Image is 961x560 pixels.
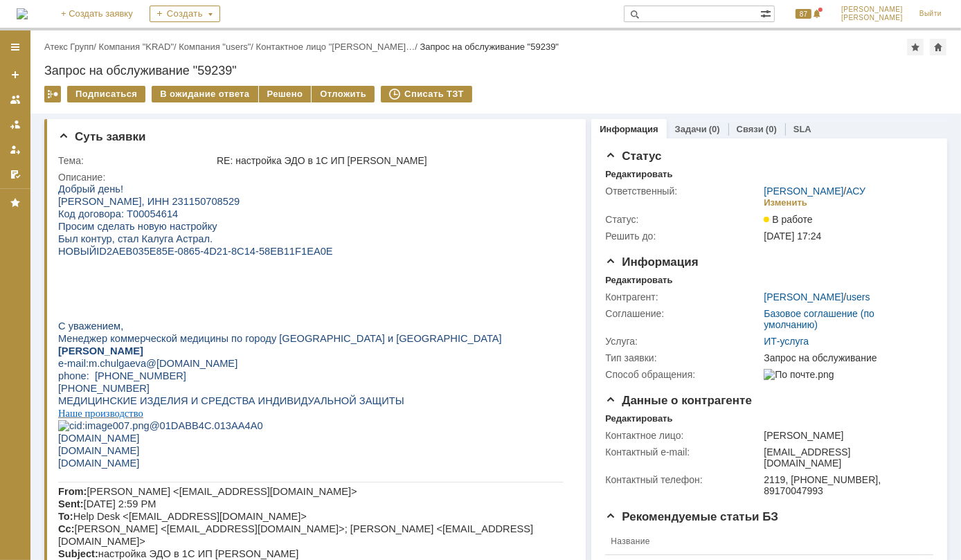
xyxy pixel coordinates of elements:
[796,9,811,19] span: 87
[39,175,42,186] span: .
[42,175,88,186] span: chulgaeva
[605,446,761,458] div: Контактный e-mail:
[179,42,251,52] a: Компания "users"
[58,155,214,166] div: Тема:
[44,42,99,52] div: /
[764,291,870,302] div: /
[217,155,567,166] div: RE: настройка ЭДО в 1С ИП [PERSON_NAME]
[764,231,821,242] span: [DATE] 17:24
[764,308,874,330] a: Базовое соглашение (по умолчанию)
[764,186,843,197] a: [PERSON_NAME]
[737,124,764,134] a: Связи
[179,42,255,52] div: /
[930,39,946,55] div: Сделать домашней страницей
[17,8,28,19] a: Перейти на домашнюю страницу
[846,291,870,302] a: users
[605,352,761,363] div: Тип заявки:
[605,186,761,197] div: Ответственный:
[764,197,807,208] div: Изменить
[605,291,761,302] div: Контрагент:
[764,352,927,363] div: Запрос на обслуживание
[605,474,761,485] div: Контактный телефон:
[766,124,777,134] div: (0)
[605,336,761,347] div: Услуга:
[846,186,865,197] a: АСУ
[44,64,947,78] div: Запрос на обслуживание "59239"
[256,42,420,52] div: /
[709,124,720,134] div: (0)
[764,291,843,302] a: [PERSON_NAME]
[17,8,28,19] img: logo
[44,42,93,52] a: Атекс Групп
[4,114,26,136] a: Заявки в моей ответственности
[764,336,809,347] a: ИТ-услуга
[605,214,761,225] div: Статус:
[40,540,43,551] span: .
[605,169,672,180] div: Редактировать
[764,214,812,225] span: В работе
[841,14,903,22] span: [PERSON_NAME]
[907,39,924,55] div: Добавить в избранное
[605,308,761,319] div: Соглашение:
[605,510,778,523] span: Рекомендуемые статьи БЗ
[605,430,761,441] div: Контактное лицо:
[764,474,927,496] div: 2119, [PHONE_NUMBER], 89170047993
[4,138,26,161] a: Мои заявки
[99,42,174,52] a: Компания "KRAD"
[764,430,927,441] div: [PERSON_NAME]
[4,89,26,111] a: Заявки на командах
[4,64,26,86] a: Создать заявку
[605,231,761,242] div: Решить до:
[208,540,228,551] span: .com
[420,42,559,52] div: Запрос на обслуживание "59239"
[605,255,698,269] span: Информация
[764,446,927,469] div: [EMAIL_ADDRESS][DOMAIN_NAME]
[150,6,220,22] div: Создать
[75,540,84,551] span: @
[30,175,39,186] span: m
[44,86,61,102] div: Работа с массовостью
[58,130,145,143] span: Суть заявки
[605,275,672,286] div: Редактировать
[30,540,228,551] a: ek.kozlova@[DEMOGRAPHIC_DATA]-gr.com
[764,369,834,380] img: По почте.png
[38,63,48,74] span: ID
[760,6,774,19] span: Расширенный поиск
[88,175,179,186] span: @[DOMAIN_NAME]
[256,42,415,52] a: Контактное лицо "[PERSON_NAME]…
[605,369,761,380] div: Способ обращения:
[675,124,707,134] a: Задачи
[764,186,865,197] div: /
[197,540,200,551] span: -
[605,528,922,555] th: Название
[48,63,275,74] span: 2AEB035E85E-0865-4D21-8C14-58EB11F1EA0E
[793,124,811,134] a: SLA
[99,42,179,52] div: /
[605,413,672,424] div: Редактировать
[600,124,658,134] a: Информация
[605,394,752,407] span: Данные о контрагенте
[4,163,26,186] a: Мои согласования
[605,150,661,163] span: Статус
[58,172,570,183] div: Описание:
[841,6,903,14] span: [PERSON_NAME]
